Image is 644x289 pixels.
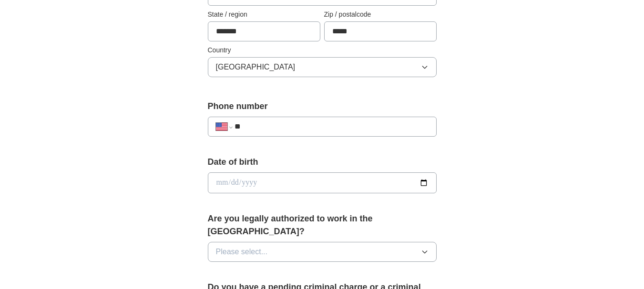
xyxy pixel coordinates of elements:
[216,61,296,73] span: [GEOGRAPHIC_DATA]
[324,10,437,20] label: Zip / postalcode
[208,57,437,77] button: [GEOGRAPHIC_DATA]
[208,212,437,238] label: Are you legally authorized to work in the [GEOGRAPHIC_DATA]?
[208,100,437,113] label: Phone number
[216,246,268,258] span: Please select...
[208,45,437,55] label: Country
[208,156,437,169] label: Date of birth
[208,10,320,20] label: State / region
[208,242,437,262] button: Please select...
